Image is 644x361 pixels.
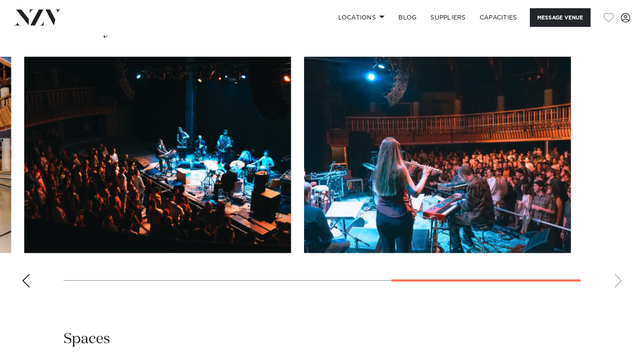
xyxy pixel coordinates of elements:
a: Locations [331,8,391,27]
a: SUPPLIERS [423,8,472,27]
swiper-slide: 4 / 5 [24,57,291,253]
swiper-slide: 5 / 5 [304,57,571,253]
a: Capacities [473,8,524,27]
img: nzv-logo.png [14,10,61,25]
h2: Spaces [64,329,110,348]
a: BLOG [391,8,423,27]
button: Message Venue [530,8,590,27]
